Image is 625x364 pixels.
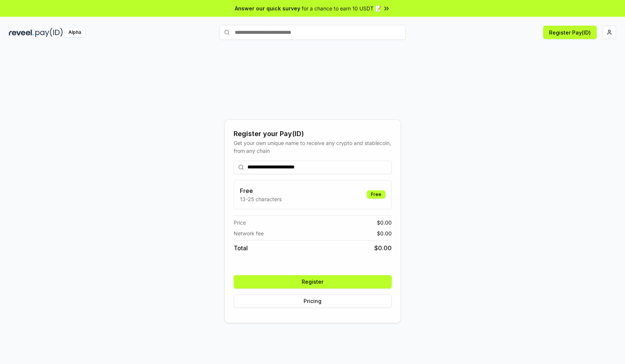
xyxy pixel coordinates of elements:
div: Alpha [64,28,85,37]
div: Free [367,190,385,199]
h3: Free [240,186,282,195]
span: $ 0.00 [377,229,392,237]
span: Price [234,219,246,226]
button: Register Pay(ID) [543,26,597,39]
span: Total [234,244,248,252]
span: $ 0.00 [374,244,392,252]
button: Register [234,275,392,289]
img: reveel_dark [9,28,34,37]
span: Answer our quick survey [235,4,300,12]
img: pay_id [35,28,63,37]
span: Network fee [234,229,264,237]
span: $ 0.00 [377,219,392,226]
p: 13-25 characters [240,195,282,203]
div: Register your Pay(ID) [234,129,392,139]
div: Get your own unique name to receive any crypto and stablecoin, from any chain [234,139,392,155]
button: Pricing [234,294,392,308]
span: for a chance to earn 10 USDT 📝 [302,4,381,12]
